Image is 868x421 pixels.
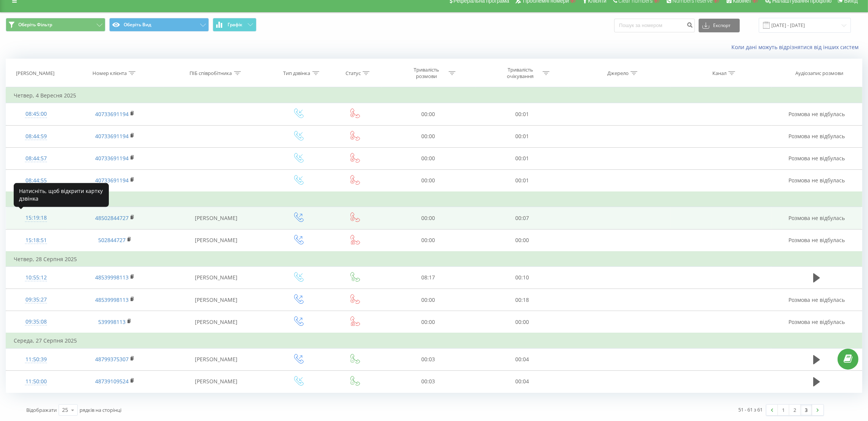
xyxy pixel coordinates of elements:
a: 40733691194 [95,155,129,162]
a: 3 [801,405,812,415]
span: Розмова не відбулась [788,214,845,222]
a: 48799375307 [95,356,129,363]
td: 00:00 [475,229,569,252]
span: Розмова не відбулась [788,132,845,140]
td: 00:04 [475,370,569,392]
div: Канал [712,70,726,77]
td: 00:03 [381,370,475,392]
span: Розмова не відбулась [788,110,845,118]
input: Пошук за номером [614,19,695,32]
a: 502844727 [98,236,126,244]
td: [PERSON_NAME] [164,348,269,370]
a: 48539998113 [95,296,129,303]
div: Джерело [607,70,629,77]
div: Тривалість очікування [500,67,541,80]
div: 10:55:12 [14,270,58,285]
div: 15:19:18 [14,210,58,225]
div: Натисніть, щоб відкрити картку дзвінка [14,183,109,207]
button: Оберіть Вид [109,18,209,32]
span: Графік [228,22,242,27]
td: 00:00 [475,311,569,333]
td: 00:00 [381,311,475,333]
button: Експорт [699,19,740,32]
td: 00:00 [381,289,475,311]
td: [PERSON_NAME] [164,311,269,333]
div: 11:50:39 [14,352,58,367]
a: 1 [778,405,789,415]
td: 00:18 [475,289,569,311]
td: Четвер, 4 Вересня 2025 [6,88,862,103]
td: 00:01 [475,147,569,169]
td: [PERSON_NAME] [164,229,269,252]
div: 25 [62,406,68,414]
div: 51 - 61 з 61 [738,406,763,413]
td: 00:01 [475,169,569,192]
td: 00:01 [475,103,569,125]
div: Аудіозапис розмови [795,70,843,77]
a: 48739109524 [95,378,129,385]
button: Оберіть Фільтр [6,18,105,32]
button: Графік [213,18,256,32]
span: Оберіть Фільтр [18,22,52,28]
span: Розмова не відбулась [788,155,845,162]
div: 08:45:00 [14,107,58,121]
div: 08:44:59 [14,129,58,144]
td: 00:00 [381,103,475,125]
div: [PERSON_NAME] [16,70,54,77]
td: 00:03 [381,348,475,370]
td: 00:00 [381,229,475,252]
td: [PERSON_NAME] [164,266,269,289]
span: рядків на сторінці [80,407,121,413]
td: 00:10 [475,266,569,289]
td: 00:00 [381,147,475,169]
td: 00:00 [381,169,475,192]
a: 40733691194 [95,132,129,140]
div: Тип дзвінка [283,70,311,77]
span: Розмова не відбулась [788,177,845,184]
div: 09:35:27 [14,292,58,307]
td: 00:00 [381,207,475,229]
span: Розмова не відбулась [788,236,845,244]
div: Тривалість розмови [406,67,447,80]
a: 40733691194 [95,110,129,118]
td: 00:00 [381,125,475,147]
td: 00:04 [475,348,569,370]
td: [PERSON_NAME] [164,370,269,392]
td: 00:07 [475,207,569,229]
a: 48539998113 [95,274,129,281]
div: 08:44:55 [14,173,58,188]
div: 15:18:51 [14,233,58,248]
span: Відображати [26,407,57,413]
a: Коли дані можуть відрізнятися вiд інших систем [731,43,862,51]
td: Середа, 3 Вересня 2025 [6,192,862,207]
a: 40733691194 [95,177,129,184]
span: Розмова не відбулась [788,296,845,303]
div: 11:50:00 [14,374,58,389]
a: 48502844727 [95,214,129,222]
td: [PERSON_NAME] [164,289,269,311]
a: 539998113 [98,318,126,325]
div: Статус [346,70,361,77]
a: 2 [789,405,801,415]
span: Розмова не відбулась [788,318,845,325]
div: Номер клієнта [92,70,127,77]
div: ПІБ співробітника [190,70,232,77]
div: 09:35:08 [14,314,58,329]
div: 08:44:57 [14,151,58,166]
td: Четвер, 28 Серпня 2025 [6,252,862,267]
td: 08:17 [381,266,475,289]
td: 00:01 [475,125,569,147]
td: Середа, 27 Серпня 2025 [6,333,862,348]
td: [PERSON_NAME] [164,207,269,229]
